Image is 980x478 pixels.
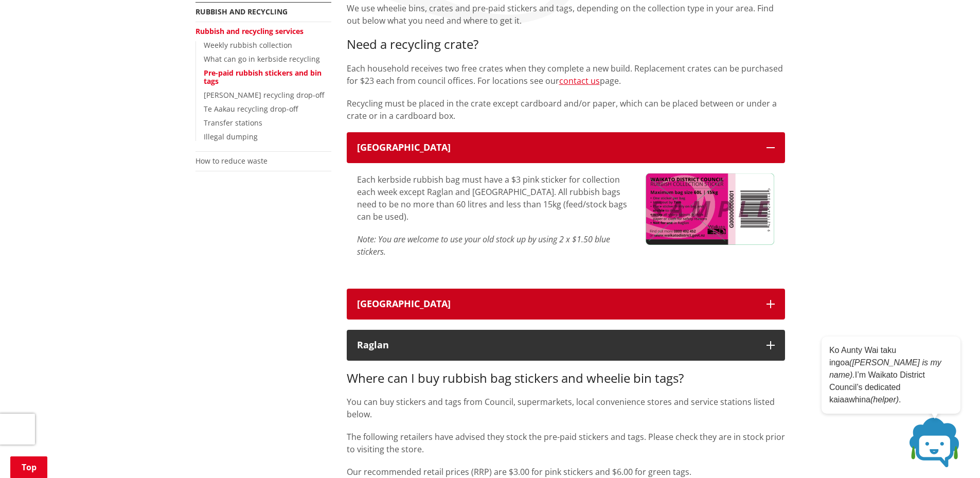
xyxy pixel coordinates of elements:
p: The following retailers have advised they stock the pre-paid stickers and tags. Please check they... [347,431,785,455]
div: [GEOGRAPHIC_DATA] [357,143,756,153]
a: Weekly rubbish collection [204,40,292,50]
a: Top [10,456,47,478]
p: Ko Aunty Wai taku ingoa I’m Waikato District Council’s dedicated kaiaawhina . [829,344,953,406]
p: Recycling must be placed in the crate except cardboard and/or paper, which can be placed between ... [347,97,785,122]
p: We use wheelie bins, crates and pre-paid stickers and tags, depending on the collection type in y... [347,2,785,27]
p: You can buy stickers and tags from Council, supermarkets, local convenience stores and service st... [347,396,785,420]
a: Rubbish and recycling services [195,26,304,36]
h3: Need a recycling crate? [347,37,785,52]
button: [GEOGRAPHIC_DATA] [347,132,785,163]
p: Each household receives two free crates when they complete a new build. Replacement crates can be... [347,62,785,87]
img: WTTD Sign Mockups (2) [646,173,775,245]
em: ([PERSON_NAME] is my name). [829,358,941,379]
button: Raglan [347,330,785,361]
em: (helper) [870,395,899,404]
a: [PERSON_NAME] recycling drop-off [204,90,324,100]
a: Illegal dumping [204,132,258,141]
div: Raglan [357,340,756,350]
a: What can go in kerbside recycling [204,54,320,64]
a: How to reduce waste [195,156,268,166]
button: [GEOGRAPHIC_DATA] [347,289,785,320]
a: Pre-paid rubbish stickers and bin tags [204,68,322,86]
a: Transfer stations [204,118,262,128]
p: Our recommended retail prices (RRP) are $3.00 for pink stickers and $6.00 for green tags. [347,466,785,478]
p: Each kerbside rubbish bag must have a $3 pink sticker for collection each week except Raglan and ... [357,173,630,223]
h3: Where can I buy rubbish bag stickers and wheelie bin tags? [347,371,785,386]
em: Note: You are welcome to use your old stock up by using 2 x $1.50 blue stickers. [357,234,610,257]
div: [GEOGRAPHIC_DATA] [357,299,756,309]
a: contact us [559,75,600,86]
a: Rubbish and recycling [195,7,288,16]
a: Te Aakau recycling drop-off [204,104,298,114]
